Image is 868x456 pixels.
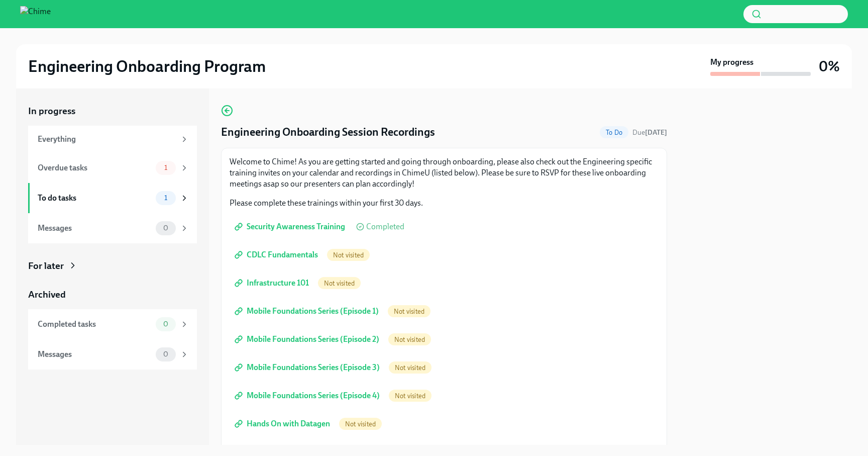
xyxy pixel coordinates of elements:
[157,350,174,358] span: 0
[157,320,174,328] span: 0
[28,183,197,213] a: To do tasks1
[237,419,330,429] span: Hands On with Datagen
[230,414,337,434] a: Hands On with Datagen
[327,251,370,259] span: Not visited
[38,319,152,330] div: Completed tasks
[158,194,173,202] span: 1
[230,357,387,378] a: Mobile Foundations Series (Episode 3)
[237,391,380,401] span: Mobile Foundations Series (Episode 4)
[221,125,435,140] h4: Engineering Onboarding Session Recordings
[237,278,309,288] span: Infrastructure 101
[339,420,382,428] span: Not visited
[38,193,152,204] div: To do tasks
[230,273,316,293] a: Infrastructure 101
[237,334,379,344] span: Mobile Foundations Series (Episode 2)
[157,224,174,232] span: 0
[28,288,197,301] a: Archived
[28,56,266,76] h2: Engineering Onboarding Program
[632,128,667,137] span: Due
[600,129,628,136] span: To Do
[28,339,197,370] a: Messages0
[632,128,667,137] span: November 2nd, 2025 14:00
[388,336,431,343] span: Not visited
[28,126,197,153] a: Everything
[819,57,840,75] h3: 0%
[28,309,197,339] a: Completed tasks0
[230,198,659,209] p: Please complete these trainings within your first 30 days.
[28,105,197,118] a: In progress
[237,362,380,373] span: Mobile Foundations Series (Episode 3)
[28,153,197,183] a: Overdue tasks1
[366,223,404,231] span: Completed
[710,57,753,68] strong: My progress
[230,329,386,349] a: Mobile Foundations Series (Episode 2)
[20,6,51,22] img: Chime
[237,222,345,232] span: Security Awareness Training
[230,301,386,321] a: Mobile Foundations Series (Episode 1)
[230,245,325,265] a: CDLC Fundamentals
[28,213,197,243] a: Messages0
[389,392,431,400] span: Not visited
[158,164,173,171] span: 1
[388,308,430,315] span: Not visited
[237,250,318,260] span: CDLC Fundamentals
[28,259,64,272] div: For later
[230,386,387,406] a: Mobile Foundations Series (Episode 4)
[389,364,431,372] span: Not visited
[38,162,152,173] div: Overdue tasks
[28,259,197,272] a: For later
[38,349,152,360] div: Messages
[237,306,379,316] span: Mobile Foundations Series (Episode 1)
[230,217,352,237] a: Security Awareness Training
[38,223,152,234] div: Messages
[645,128,667,137] strong: [DATE]
[230,156,659,190] p: Welcome to Chime! As you are getting started and going through onboarding, please also check out ...
[318,280,361,287] span: Not visited
[38,134,176,145] div: Everything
